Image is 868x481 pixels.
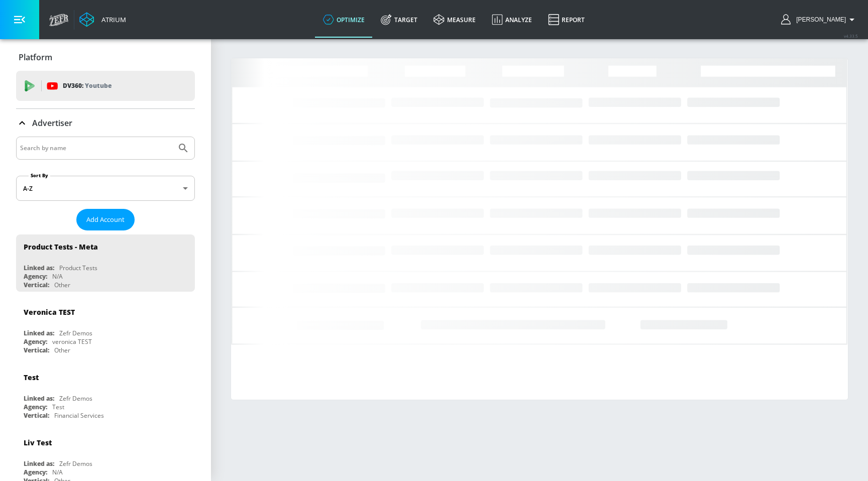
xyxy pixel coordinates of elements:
div: Linked as: [24,264,54,272]
div: Zefr Demos [59,329,92,337]
div: veronica TEST [52,337,92,346]
p: DV360: [63,80,112,91]
div: Vertical: [24,281,49,289]
div: Financial Services [54,411,104,420]
button: [PERSON_NAME] [781,14,858,26]
div: Veronica TESTLinked as:Zefr DemosAgency:veronica TESTVertical:Other [16,300,195,357]
div: TestLinked as:Zefr DemosAgency:TestVertical:Financial Services [16,365,195,422]
span: v 4.33.5 [844,33,858,39]
div: N/A [52,468,63,476]
p: Youtube [85,80,112,91]
span: login as: justin.nim@zefr.com [792,16,846,23]
a: Target [373,2,425,38]
a: Atrium [79,12,126,27]
div: Agency: [24,337,47,346]
div: Atrium [97,15,126,24]
label: Sort By [29,172,50,179]
div: Veronica TEST [24,307,75,317]
div: DV360: Youtube [16,71,195,101]
a: Analyze [484,2,540,38]
div: Product Tests - MetaLinked as:Product TestsAgency:N/AVertical:Other [16,234,195,292]
div: Liv Test [24,438,52,447]
p: Advertiser [32,117,72,129]
div: Other [54,346,70,354]
div: Platform [16,43,195,71]
button: Add Account [76,209,135,230]
div: Product Tests - Meta [24,242,98,252]
div: Test [24,373,39,382]
div: Other [54,281,70,289]
div: Vertical: [24,346,49,354]
div: Product Tests [59,264,97,272]
a: optimize [315,2,373,38]
div: Zefr Demos [59,394,92,403]
div: Agency: [24,272,47,281]
div: Agency: [24,403,47,411]
a: measure [425,2,484,38]
div: Test [52,403,64,411]
div: Zefr Demos [59,459,92,468]
div: Linked as: [24,459,54,468]
span: Add Account [86,214,125,225]
input: Search by name [20,142,172,155]
div: Advertiser [16,109,195,137]
div: A-Z [16,176,195,201]
a: Report [540,2,593,38]
div: Vertical: [24,411,49,420]
div: Agency: [24,468,47,476]
div: N/A [52,272,63,281]
p: Platform [19,52,52,63]
div: Linked as: [24,329,54,337]
div: Linked as: [24,394,54,403]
